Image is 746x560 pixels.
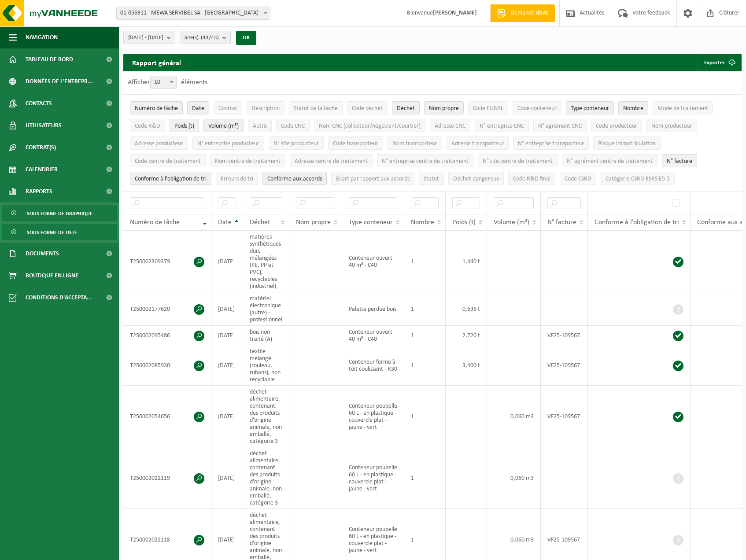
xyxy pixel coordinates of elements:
button: Nom CNC (collecteur/négociant/courtier)Nom CNC (collecteur/négociant/courtier): Activate to sort [314,119,425,132]
button: N° agrément centre de traitementN° agrément centre de traitement: Activate to sort [562,154,657,167]
span: N° entreprise transporteur [518,140,584,147]
span: Type conteneur [571,105,609,112]
button: Adresse producteurAdresse producteur: Activate to sort [130,136,188,150]
button: StatutStatut: Activate to sort [419,172,444,185]
button: Code transporteurCode transporteur: Activate to sort [328,136,383,150]
button: OK [236,31,256,45]
td: bois non traité (A) [243,326,289,345]
td: 1 [404,292,446,326]
span: Date [192,105,204,112]
button: Adresse transporteurAdresse transporteur: Activate to sort [447,136,509,150]
span: Autre [253,123,267,129]
button: AutreAutre: Activate to sort [248,119,272,132]
span: Adresse CNC [435,123,465,129]
button: Code conteneurCode conteneur: Activate to sort [513,101,561,114]
button: N° entreprise producteurN° entreprise producteur: Activate to sort [192,136,264,150]
label: Afficher éléments [128,79,207,86]
button: Code R&D finalCode R&amp;D final: Activate to sort [508,172,555,185]
button: Nom centre de traitementNom centre de traitement: Activate to sort [210,154,285,167]
button: Type conteneurType conteneur: Activate to sort [566,101,614,114]
span: Déchet [250,219,270,226]
span: Conditions d'accepta... [26,287,92,309]
td: T250002085930 [123,345,211,386]
a: Demande devis [490,4,555,22]
td: textile mélangé (rouleau, rubans), non recyclable [243,345,289,386]
button: Conforme aux accords : Activate to sort [262,172,327,185]
button: Mode de traitementMode de traitement: Activate to sort [653,101,713,114]
td: Conteneur ouvert 40 m³ - C40 [342,326,404,345]
button: N° factureN° facture: Activate to sort [662,154,697,167]
td: [DATE] [211,326,243,345]
td: 1 [404,345,446,386]
span: Code conteneur [517,105,557,112]
button: ContratContrat: Activate to sort [214,101,242,114]
span: 10 [150,76,177,89]
span: Déchet [397,105,415,112]
td: 1 [404,231,446,292]
span: 01-056911 - MEWA SERVIBEL SA - PÉRONNES-LEZ-BINCHE [116,7,270,20]
span: 01-056911 - MEWA SERVIBEL SA - PÉRONNES-LEZ-BINCHE [117,7,270,19]
td: 1,440 t [446,231,487,292]
span: Déchet dangereux [453,176,499,182]
span: N° facture [667,158,692,165]
span: [DATE] - [DATE] [128,31,163,44]
strong: [PERSON_NAME] [433,10,477,16]
span: Tableau de bord [26,48,73,70]
span: Description [251,105,280,112]
td: 0,636 t [446,292,487,326]
button: DateDate: Activate to sort [187,101,209,114]
span: Code EURAL [473,105,503,112]
td: 1 [404,447,446,509]
span: Adresse producteur [135,140,183,147]
button: N° agrément CNCN° agrément CNC: Activate to sort [533,119,587,132]
td: T250002054656 [123,386,211,447]
button: N° entreprise transporteurN° entreprise transporteur: Activate to sort [513,136,589,150]
button: Code CNCCode CNC: Activate to sort [276,119,310,132]
span: N° entreprise centre de traitement [382,158,469,165]
span: 10 [151,76,176,88]
span: Mode de traitement [657,105,708,112]
button: Nom producteurNom producteur: Activate to sort [646,119,697,132]
button: N° entreprise centre de traitementN° entreprise centre de traitement: Activate to sort [377,154,473,167]
span: Code CNC [281,123,305,129]
span: Nom propre [429,105,459,112]
td: [DATE] [211,292,243,326]
button: Code centre de traitementCode centre de traitement: Activate to sort [130,154,206,167]
button: Numéro de tâcheNuméro de tâche: Activate to remove sorting [130,101,183,114]
a: Sous forme de liste [2,224,117,240]
span: Catégorie CSRD ESRS E5-5 [606,176,670,182]
button: Code R&DCode R&amp;D: Activate to sort [130,119,165,132]
span: N° entreprise producteur [197,140,259,147]
td: 0,060 m3 [487,447,541,509]
button: N° site centre de traitementN° site centre de traitement: Activate to sort [478,154,558,167]
span: Écart par rapport aux accords [336,176,410,182]
span: N° site centre de traitement [483,158,553,165]
td: Conteneur fermé à toit coulissant - R30 [342,345,404,386]
td: VF25-109567 [541,386,588,447]
span: N° agrément CNC [538,123,582,129]
span: Code R&D [135,123,160,129]
span: Conforme aux accords [267,176,322,182]
button: Catégorie CSRD ESRS E5-5Catégorie CSRD ESRS E5-5: Activate to sort [601,172,675,185]
span: Adresse centre de traitement [295,158,368,165]
span: Contrat(s) [26,136,56,158]
td: 1 [404,386,446,447]
span: Code CSRD [565,176,591,182]
button: Code EURALCode EURAL: Activate to sort [468,101,508,114]
button: DescriptionDescription: Activate to sort [247,101,284,114]
button: Adresse centre de traitementAdresse centre de traitement: Activate to sort [290,154,373,167]
button: Nom transporteurNom transporteur: Activate to sort [388,136,442,150]
td: T250002095486 [123,326,211,345]
span: Type conteneur [349,219,393,226]
td: Palette perdue bois [342,292,404,326]
span: Date [218,219,232,226]
span: Nom propre [296,219,331,226]
button: [DATE] - [DATE] [123,31,175,44]
td: Conteneur poubelle 60 L - en plastique - couvercle plat - jaune - vert [342,386,404,447]
button: Adresse CNCAdresse CNC: Activate to sort [430,119,470,132]
span: Documents [26,243,59,265]
span: Volume (m³) [208,123,239,129]
td: matériel électronique (autre) - professionnel [243,292,289,326]
span: Sous forme de liste [27,224,77,241]
span: Nom centre de traitement [215,158,281,165]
